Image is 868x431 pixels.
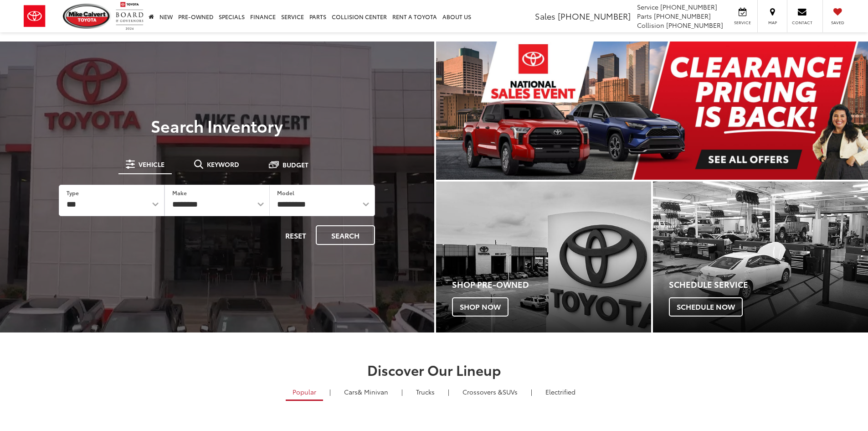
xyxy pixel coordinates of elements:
[286,384,323,401] a: Popular
[277,189,294,197] label: Model
[456,384,524,400] a: SUVs
[637,11,652,21] span: Parts
[653,182,868,332] a: Schedule Service Schedule Now
[660,2,717,11] span: [PHONE_NUMBER]
[558,10,631,22] span: [PHONE_NUMBER]
[653,182,868,332] div: Toyota
[139,161,164,167] span: Vehicle
[436,182,651,332] a: Shop Pre-Owned Shop Now
[666,21,723,30] span: [PHONE_NUMBER]
[762,20,782,26] span: Map
[669,280,868,289] h4: Schedule Service
[63,4,111,29] img: Mike Calvert Toyota
[535,10,555,22] span: Sales
[669,297,743,317] span: Schedule Now
[316,225,375,245] button: Search
[277,225,314,245] button: Reset
[637,21,664,30] span: Collision
[452,297,508,317] span: Shop Now
[436,182,651,332] div: Toyota
[539,384,582,400] a: Electrified
[792,20,812,26] span: Contact
[113,362,755,377] h2: Discover Our Lineup
[529,387,534,396] li: |
[399,387,405,396] li: |
[654,11,711,21] span: [PHONE_NUMBER]
[337,384,395,400] a: Cars
[446,387,452,396] li: |
[409,384,442,400] a: Trucks
[358,387,388,396] span: & Minivan
[462,387,503,396] span: Crossovers &
[732,20,753,26] span: Service
[827,20,847,26] span: Saved
[327,387,333,396] li: |
[282,161,308,168] span: Budget
[207,161,239,167] span: Keyword
[637,2,658,11] span: Service
[452,280,651,289] h4: Shop Pre-Owned
[172,189,187,197] label: Make
[67,189,79,197] label: Type
[38,116,396,135] h3: Search Inventory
